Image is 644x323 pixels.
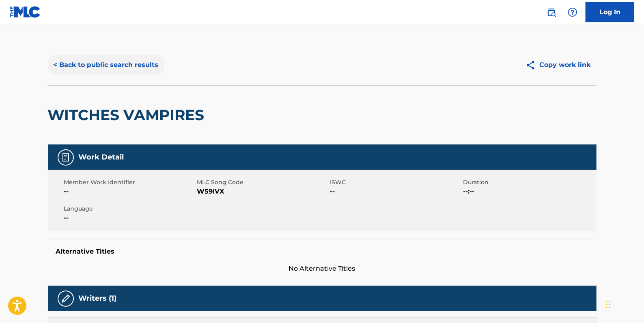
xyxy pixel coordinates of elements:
[56,248,588,256] h5: Alternative Titles
[64,205,195,213] span: Language
[543,4,560,20] a: Public Search
[10,6,41,18] img: MLC Logo
[61,153,71,162] img: Work Detail
[520,55,597,75] button: Copy work link
[526,60,540,70] img: Copy work link
[64,178,195,187] span: Member Work Identifier
[48,264,597,273] span: No Alternative Titles
[606,292,611,317] div: Drag
[463,187,594,196] span: --:--
[197,178,328,187] span: MLC Song Code
[463,178,594,187] span: Duration
[330,187,461,196] span: --
[48,106,209,124] h2: WITCHES VAMPIRES
[64,187,195,196] span: --
[64,213,195,223] span: --
[564,4,581,20] div: Help
[79,294,117,303] h5: Writers (1)
[568,7,577,17] img: help
[61,294,71,304] img: Writers
[79,153,124,162] h5: Work Detail
[586,2,634,22] a: Log In
[197,187,328,196] span: W59IVX
[547,7,556,17] img: search
[330,178,461,187] span: ISWC
[48,55,164,75] button: < Back to public search results
[603,284,644,323] iframe: Chat Widget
